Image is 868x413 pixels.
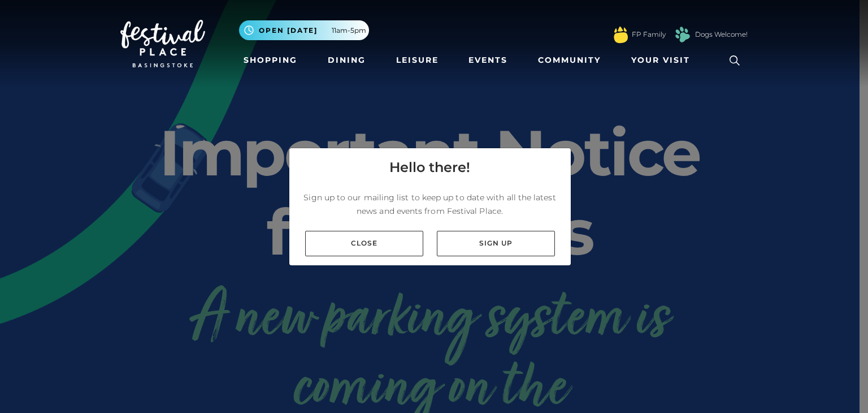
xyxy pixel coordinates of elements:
a: Close [305,231,423,256]
a: Community [533,50,605,71]
p: Sign up to our mailing list to keep up to date with all the latest news and events from Festival ... [298,191,562,218]
span: Your Visit [631,54,690,66]
a: Your Visit [627,50,700,71]
span: Open [DATE] [259,25,318,36]
a: FP Family [632,29,666,40]
a: Events [464,50,512,71]
img: Festival Place Logo [120,20,205,67]
a: Dining [323,50,370,71]
button: Open [DATE] 11am-5pm [239,20,369,40]
a: Dogs Welcome! [695,29,748,40]
a: Sign up [437,231,555,256]
a: Shopping [239,50,302,71]
span: 11am-5pm [332,25,366,36]
h4: Hello there! [389,157,470,178]
a: Leisure [392,50,443,71]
